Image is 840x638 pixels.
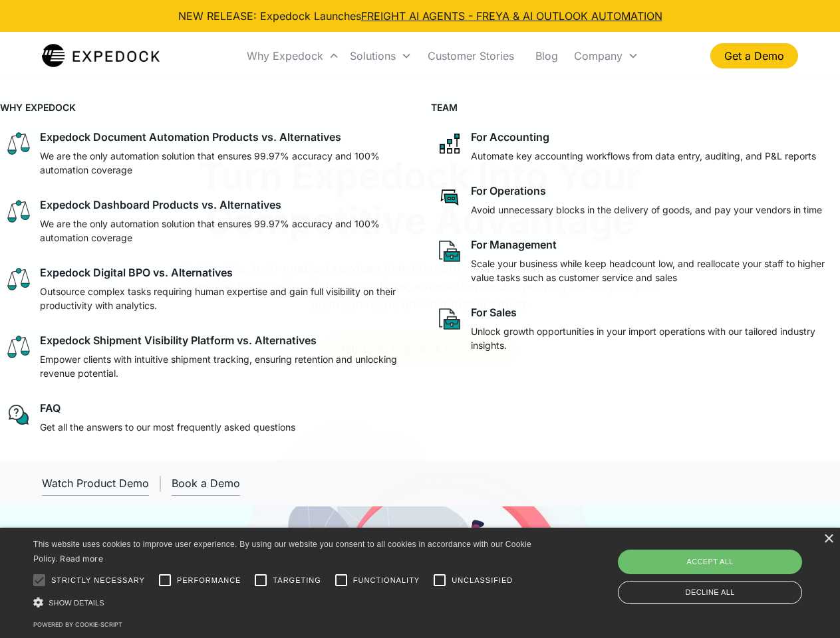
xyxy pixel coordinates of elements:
p: We are the only automation solution that ensures 99.97% accuracy and 100% automation coverage [40,149,404,177]
span: Strictly necessary [51,575,145,586]
div: Expedock Dashboard Products vs. Alternatives [40,198,281,211]
a: Book a Demo [172,471,240,496]
span: Performance [177,575,241,586]
a: FREIGHT AI AGENTS - FREYA & AI OUTLOOK AUTOMATION [361,9,662,23]
div: For Operations [471,184,546,197]
span: This website uses cookies to improve user experience. By using our website you consent to all coo... [33,540,531,564]
a: Customer Stories [417,33,525,78]
div: NEW RELEASE: Expedock Launches [178,8,662,24]
a: open lightbox [42,471,149,496]
p: Scale your business while keep headcount low, and reallocate your staff to higher value tasks suc... [471,257,835,284]
img: paper and bag icon [436,306,463,332]
a: Powered by cookie-script [33,621,122,628]
div: Solutions [345,33,417,78]
p: Unlock growth opportunities in your import operations with our tailored industry insights. [471,324,835,352]
img: scale icon [5,334,32,360]
span: Functionality [353,575,420,586]
p: Automate key accounting workflows from data entry, auditing, and P&L reports [471,149,816,163]
p: Empower clients with intuitive shipment tracking, ensuring retention and unlocking revenue potent... [40,352,404,380]
div: Watch Product Demo [42,477,149,490]
img: network like icon [436,130,463,157]
div: Why Expedock [247,49,323,62]
a: Get a Demo [710,43,798,68]
div: FAQ [40,401,61,415]
div: Expedock Document Automation Products vs. Alternatives [40,130,341,144]
img: regular chat bubble icon [5,401,32,428]
div: Expedock Digital BPO vs. Alternatives [40,266,233,279]
div: For Accounting [471,130,549,144]
div: Why Expedock [241,33,345,78]
p: Avoid unnecessary blocks in the delivery of goods, and pay your vendors in time [471,203,822,217]
p: Outsource complex tasks requiring human expertise and gain full visibility on their productivity ... [40,284,404,312]
p: Get all the answers to our most frequently asked questions [40,420,295,434]
span: Unclassified [452,575,513,586]
img: rectangular chat bubble icon [436,184,463,211]
img: scale icon [5,130,32,157]
span: Targeting [273,575,321,586]
div: Show details [33,595,536,609]
p: We are the only automation solution that ensures 99.97% accuracy and 100% automation coverage [40,217,404,245]
div: Solutions [350,49,396,62]
img: paper and bag icon [436,238,463,265]
div: For Sales [471,306,517,319]
img: scale icon [5,198,32,225]
img: Expedock Logo [42,43,160,69]
div: Company [569,33,644,78]
img: scale icon [5,266,32,292]
iframe: Chat Widget [619,494,840,638]
span: Show details [49,599,104,607]
a: Blog [525,33,569,78]
div: Expedock Shipment Visibility Platform vs. Alternatives [40,334,317,347]
div: Book a Demo [172,477,240,490]
a: Read more [60,554,103,564]
div: Company [574,49,623,62]
a: home [42,43,160,69]
div: For Management [471,238,557,251]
